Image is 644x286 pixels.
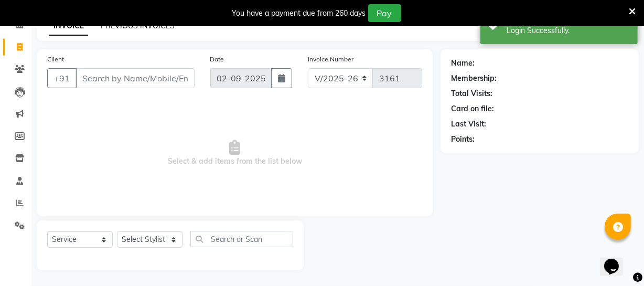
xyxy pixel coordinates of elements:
[47,55,64,64] label: Client
[451,88,492,99] div: Total Visits:
[368,4,401,22] button: Pay
[600,244,634,276] iframe: chat widget
[507,25,630,36] div: Login Successfully.
[308,55,353,64] label: Invoice Number
[210,55,224,64] label: Date
[451,103,494,114] div: Card on file:
[451,73,497,84] div: Membership:
[451,58,475,69] div: Name:
[76,68,195,88] input: Search by Name/Mobile/Email/Code
[49,17,88,36] a: INVOICE
[451,119,486,130] div: Last Visit:
[451,134,475,145] div: Points:
[47,101,422,206] span: Select & add items from the list below
[47,68,77,88] button: +91
[190,231,293,247] input: Search or Scan
[232,8,366,19] div: You have a payment due from 260 days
